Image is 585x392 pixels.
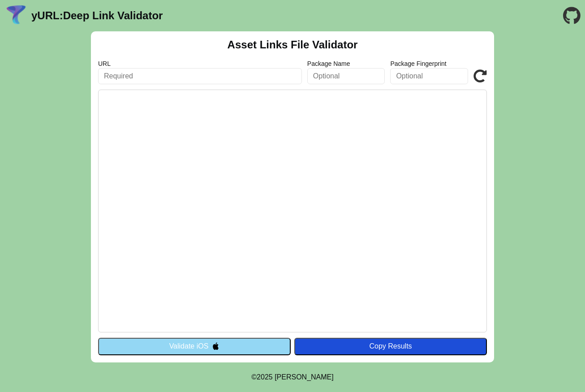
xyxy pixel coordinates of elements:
[257,373,273,381] span: 2025
[307,68,385,84] input: Optional
[294,338,487,355] button: Copy Results
[98,338,291,355] button: Validate iOS
[4,4,28,27] img: yURL Logo
[307,60,385,67] label: Package Name
[299,342,482,350] div: Copy Results
[275,373,334,381] a: Michael Ibragimchayev's Personal Site
[390,68,468,84] input: Optional
[228,39,358,51] h2: Asset Links File Validator
[98,60,302,67] label: URL
[98,68,302,84] input: Required
[390,60,468,67] label: Package Fingerprint
[212,342,219,350] img: appleIcon.svg
[31,9,163,22] a: yURL:Deep Link Validator
[251,362,333,392] footer: ©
